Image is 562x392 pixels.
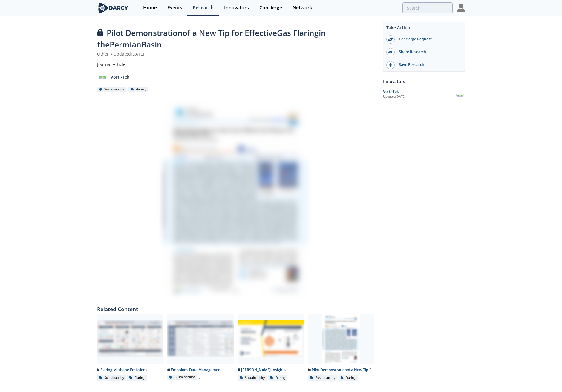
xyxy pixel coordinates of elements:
div: Pilot Demonstrationof a New Tip for EffectiveGas Flaringin thePermianBasin [308,367,374,373]
div: Take Action [383,24,465,33]
span: Pilot Demonstrationof a New Tip for EffectiveGas Flaringin thePermianBasin [97,27,326,50]
div: Flaring [128,87,148,92]
div: Research [193,5,214,10]
div: Sustainability [97,375,126,381]
img: Profile [457,4,465,12]
div: Concierge [259,5,282,10]
a: Emissions Data Management Solutions - Technology Landscape preview Emissions Data Management Solu... [165,314,236,381]
div: Flaring [127,375,147,381]
p: Vorti-Tek [111,74,129,80]
div: Sustainability [167,375,197,380]
div: Concierge Request [395,36,462,42]
span: • [110,51,114,57]
img: Vorti-Tek [455,89,465,99]
div: Network [293,5,312,10]
div: Home [143,5,157,10]
div: Flaring [339,375,358,381]
a: Darcy Insights - Improved Flare Design preview [PERSON_NAME] Insights - Improved Flare Design Sus... [236,314,306,381]
div: Related Content [97,302,374,312]
a: Vorti-Tek Updated[DATE] Vorti-Tek [383,89,465,99]
div: Innovators [383,76,465,87]
div: Sustainability [97,87,126,92]
div: [PERSON_NAME] Insights - Improved Flare Design [238,367,304,373]
div: Journal Article [97,61,374,67]
div: Flaring [268,375,287,381]
a: Flaring Methane Emissions Reduction - Technology Landscape preview Flaring Methane Emissions Redu... [95,314,166,381]
img: logo-wide.svg [97,3,130,13]
input: Advanced Search [402,2,453,13]
div: Vorti-Tek [383,89,455,94]
div: Emissions Data Management Solutions - Technology Landscape [167,367,234,373]
div: Save Research [395,62,462,67]
div: Innovators [224,5,249,10]
div: Flaring Methane Emissions Reduction - Technology Landscape [97,367,163,373]
div: Sustainability [238,375,267,381]
div: Other Updated [DATE] [97,51,374,57]
div: Updated [DATE] [383,94,455,99]
div: Events [167,5,182,10]
div: Share Research [395,49,462,55]
a: Pilot Demonstrationof a New Tip for EffectiveGas Flaringin thePermianBasin preview Pilot Demonstr... [306,314,376,381]
div: Sustainability [308,375,337,381]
